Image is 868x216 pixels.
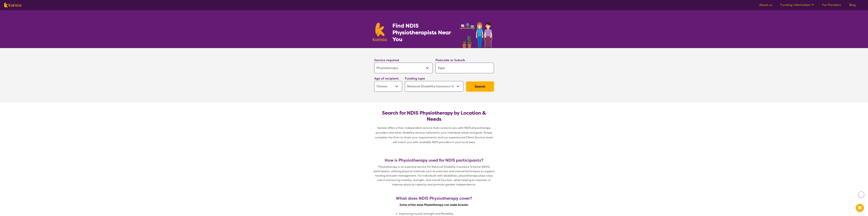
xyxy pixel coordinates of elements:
[822,3,841,7] a: For Providers
[4,3,21,8] img: Karista logo
[780,3,814,7] a: Funding Information
[373,126,495,145] p: Karista offers a free, independent service that connects you with NDIS physiotherapy providers an...
[377,196,491,201] h3: What does NDIS Physiotherapy cover?
[405,76,425,81] label: Funding type
[373,23,387,41] img: Karista logo
[459,18,495,48] img: physiotherapy
[466,81,494,92] button: Search
[399,212,513,216] li: Improving muscle strength and flexibility.
[435,63,494,73] input: Type
[435,58,465,62] label: Postcode or Suburb
[373,158,495,163] h3: How is Physiotherapy used for NDIS participants?
[392,22,455,43] h1: Find NDIS Physiotherapists Near You
[759,3,772,7] a: About us
[400,203,469,207] span: Some of the ways Physiotherapy can assist include:
[374,76,399,81] label: Age of recipient
[374,58,399,62] label: Service required
[377,110,491,122] h2: Search for NDIS Physiotherapy by Location & Needs
[849,3,856,7] a: Blog
[373,165,495,187] p: Physiotherapy is an essential service for National Disability Insurance Scheme (NDIS) participant...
